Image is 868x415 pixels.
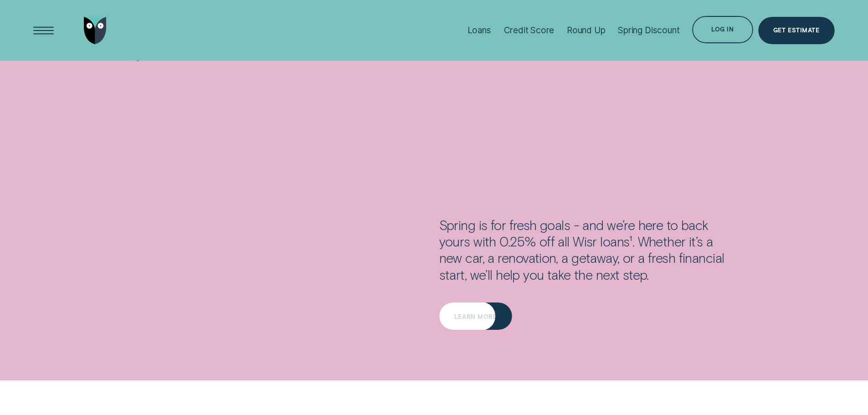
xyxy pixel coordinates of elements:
div: Learn more [454,314,497,320]
div: Spring is for fresh goals - and we’re here to back yours with 0.25% off all Wisr loans¹. Whether ... [439,217,729,302]
div: Loans [467,25,491,36]
button: Open Menu [30,17,57,44]
div: Credit Score [504,25,555,36]
button: Log in [692,16,753,43]
a: Get Estimate [758,17,835,44]
div: Spring Discount [618,25,679,36]
div: Round Up [567,25,606,36]
a: Learn more [439,302,512,330]
img: Wisr [84,17,107,44]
